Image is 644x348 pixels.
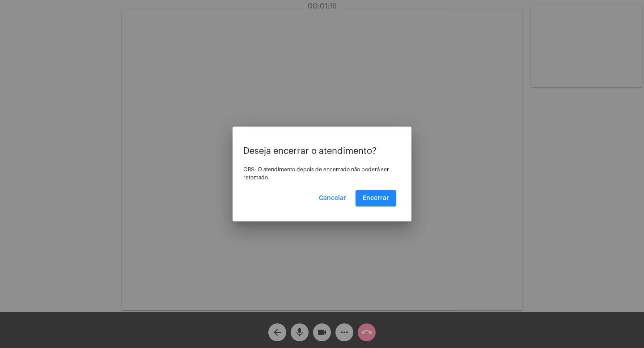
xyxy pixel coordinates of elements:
[312,190,353,206] button: Cancelar
[243,146,401,156] p: Deseja encerrar o atendimento?
[243,167,389,180] span: OBS: O atendimento depois de encerrado não poderá ser retomado.
[319,195,346,201] span: Cancelar
[356,190,396,206] button: Encerrar
[363,195,389,201] span: Encerrar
